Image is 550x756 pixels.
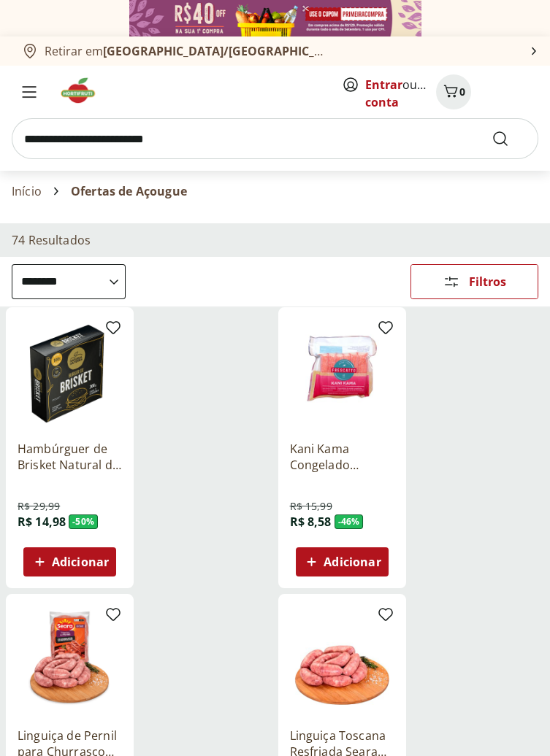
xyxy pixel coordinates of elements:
a: Início [12,185,42,198]
input: search [12,118,538,159]
h2: 74 Resultados [12,232,91,248]
a: Hambúrguer de Brisket Natural da Terra 300g [18,441,122,473]
img: Linguiça de Pernil para Churrasco Seara [18,606,122,710]
img: Linguiça Toscana Resfriada Seara 600g [290,606,394,710]
b: [GEOGRAPHIC_DATA]/[GEOGRAPHIC_DATA] [103,43,349,59]
span: ou [365,76,430,111]
img: Hambúrguer de Brisket Natural da Terra 300g [18,319,122,423]
button: Menu [12,74,47,109]
span: 0 [459,85,465,99]
span: R$ 15,99 [290,499,332,514]
button: Filtros [410,264,538,299]
svg: Abrir Filtros [443,273,460,290]
span: Adicionar [324,556,381,568]
span: Retirar em [45,45,330,58]
img: Hortifruti [58,76,107,105]
a: Kani Kama Congelado Frescatto 200g [290,441,394,473]
span: Filtros [469,276,506,288]
span: R$ 29,99 [18,499,60,514]
span: R$ 14,98 [18,514,66,530]
span: Ofertas de Açougue [71,185,187,198]
img: Kani Kama Congelado Frescatto 200g [290,319,394,423]
span: Adicionar [52,556,109,568]
button: Carrinho [436,74,471,109]
a: Entrar [365,77,402,93]
span: - 46 % [335,514,364,529]
span: R$ 8,58 [290,514,332,530]
button: Submit Search [492,130,527,147]
span: - 50 % [69,514,98,529]
button: Adicionar [23,547,116,576]
button: Adicionar [296,547,389,576]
